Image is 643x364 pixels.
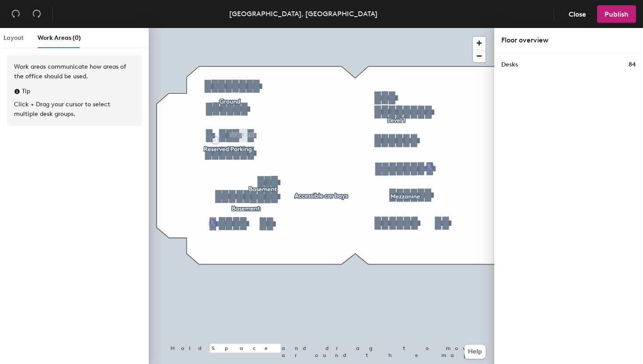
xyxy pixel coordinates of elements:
span: Work Areas (0) [38,34,81,42]
h1: Desks [501,60,518,70]
span: Publish [605,10,629,18]
button: Close [561,5,594,23]
button: Redo (⌘ + ⇧ + Z) [28,5,45,23]
span: Layout [3,34,24,42]
div: [GEOGRAPHIC_DATA], [GEOGRAPHIC_DATA] [229,8,377,19]
button: Publish [597,5,636,23]
button: Help [465,345,486,359]
div: Work areas communicate how areas of the office should be used. [14,62,135,81]
span: undo [11,9,20,18]
button: Undo (⌘ + Z) [7,5,24,23]
span: Close [569,10,586,18]
h1: 84 [629,60,636,70]
span: Tip [22,87,30,96]
div: Click + Drag your cursor to select multiple desk groups. [14,100,135,119]
div: Floor overview [501,35,636,45]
